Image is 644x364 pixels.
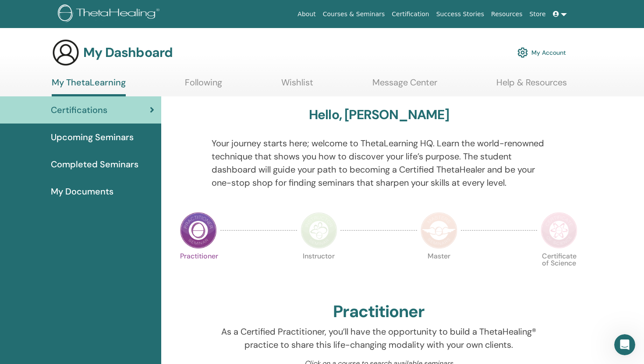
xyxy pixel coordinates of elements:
[51,158,138,171] span: Completed Seminars
[52,39,80,67] img: generic-user-icon.jpg
[301,253,337,290] p: Instructor
[51,103,107,117] span: Certifications
[185,77,222,94] a: Following
[52,77,126,96] a: My ThetaLearning
[180,212,217,249] img: Practitioner
[180,253,217,290] p: Practitioner
[51,131,134,144] span: Upcoming Seminars
[541,253,577,290] p: Certificate of Science
[212,325,546,351] p: As a Certified Practitioner, you’ll have the opportunity to build a ThetaHealing® practice to sha...
[541,212,577,249] img: Certificate of Science
[388,6,432,22] a: Certification
[421,212,457,249] img: Master
[614,334,635,355] iframe: Intercom live chat
[526,6,549,22] a: Store
[372,77,437,94] a: Message Center
[517,45,528,60] img: cog.svg
[83,45,173,60] h3: My Dashboard
[433,6,488,22] a: Success Stories
[421,253,457,290] p: Master
[281,77,313,94] a: Wishlist
[212,137,546,189] p: Your journey starts here; welcome to ThetaLearning HQ. Learn the world-renowned technique that sh...
[294,6,319,22] a: About
[488,6,526,22] a: Resources
[319,6,389,22] a: Courses & Seminars
[51,185,113,198] span: My Documents
[496,77,567,94] a: Help & Resources
[517,43,566,62] a: My Account
[309,107,449,123] h3: Hello, [PERSON_NAME]
[333,302,425,322] h2: Practitioner
[58,4,163,24] img: logo.png
[301,212,337,249] img: Instructor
